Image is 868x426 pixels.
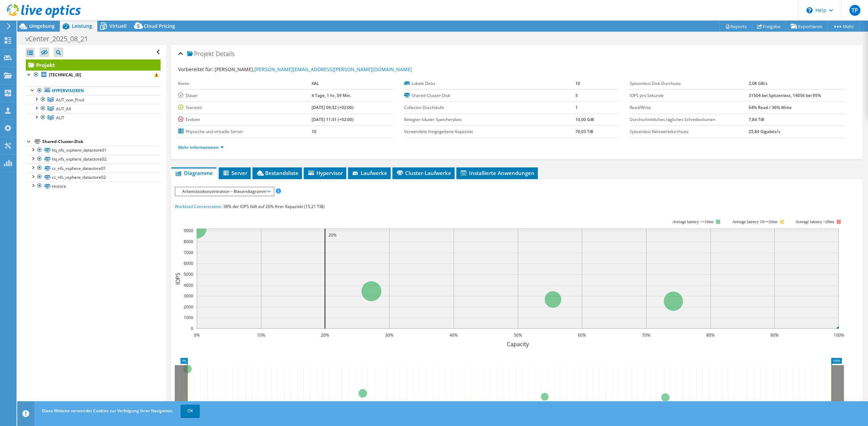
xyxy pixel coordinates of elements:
span: Cluster-Laufwerke [396,170,451,176]
a: cc_nfs_vsphere_datastore02 [26,173,161,182]
label: Belegter lokaler Speicherplatz [404,116,575,123]
text: 3000 [184,293,193,299]
text: 70% [642,332,650,338]
text: 9000 [184,228,193,233]
text: 5000 [184,271,193,277]
span: Server [222,170,247,176]
text: 80% [706,332,715,338]
text: 60% [578,332,586,338]
a: AUT [26,113,161,122]
text: 100% [833,332,844,338]
b: [DATE] 09:32 (+02:00) [312,105,354,110]
span: Bestandsliste [256,170,299,176]
label: Endzeit [178,116,312,123]
label: Verwendete freigegebene Kapazität [404,128,575,135]
span: AUT_non_Prod [56,97,84,103]
b: 76,03 TiB [575,129,593,134]
label: Dauer [178,92,312,99]
b: 10,00 GiB [575,117,594,122]
a: Mehr Informationen [178,144,224,150]
tspan: Average latency 10<=20ms [732,219,778,224]
span: [PERSON_NAME], [215,66,412,73]
span: Workload Concentration: [175,204,222,209]
b: [TECHNICAL_ID] [49,72,81,78]
span: TP [849,5,860,16]
label: Spitzenlast Disk-Durchsatz [630,80,749,87]
a: OK [181,405,200,417]
b: 2,08 GB/s [749,80,768,86]
label: Vorbereitet für: [178,66,214,73]
text: 50% [514,332,522,338]
b: 31504 bei Spitzenlast, 14056 bei 95% [749,92,821,98]
a: [PERSON_NAME][EMAIL_ADDRESS][PERSON_NAME][DOMAIN_NAME] [254,66,412,73]
span: Diagramme [175,170,213,176]
span: Umgebung [29,23,55,29]
label: Lokale Disks [404,80,575,87]
a: AUT_non_Prod [26,95,161,104]
span: AUT [56,115,64,121]
text: Capacity [507,340,529,348]
text: 6000 [184,260,193,266]
b: 64% Read / 36% Write [749,105,792,110]
text: 10% [257,332,265,338]
a: hq_nfs_vsphere_datastore01 [26,146,161,155]
b: 10 [312,129,316,134]
label: Read/Write [630,104,749,111]
span: Projekt [187,51,214,57]
text: 1000 [184,315,193,320]
a: Hypervisoren [26,86,161,95]
text: 0% [194,332,199,338]
b: 1 [575,105,578,110]
text: 20% [321,332,329,338]
text: 0 [191,326,193,331]
text: 30% [385,332,393,338]
text: 90% [770,332,779,338]
a: hq_nfs_vsphere_datastore02 [26,155,161,164]
a: Freigabe [752,21,786,32]
text: 7000 [184,250,193,255]
b: 25,84 Gigabits/s [749,129,780,134]
span: Diese Website verwendet Cookies zur Verfolgung Ihrer Navigation. [42,408,173,414]
a: [TECHNICAL_ID] [26,70,161,79]
tspan: Average latency <=10ms [672,219,714,224]
a: AUT_AX [26,104,161,113]
label: Durchschnittliches tägliches Schreibvolumen [630,116,749,123]
svg: \n [806,7,813,13]
span: Installierte Anwendungen [460,170,534,176]
label: Konto [178,80,312,87]
a: restore [26,182,161,190]
text: Average latency >20ms [795,219,834,224]
b: XAL [312,80,319,86]
a: Exportieren [785,21,828,32]
b: 5 [575,92,578,98]
label: Collector-Durchläufe [404,104,575,111]
label: Spitzenlast Netzwerkdurchsatz [630,128,749,135]
b: [DATE] 11:31 (+02:00) [312,117,354,122]
text: IOPS [174,273,182,285]
b: 4 Tage, 1 hr, 59 Min. [312,92,351,98]
label: Physische und virtuelle Server [178,128,312,135]
span: Hypervisor [307,170,343,176]
b: 7,84 TiB [749,117,764,122]
span: Virtuell [109,23,127,29]
a: Mehr [827,21,859,32]
a: Reports [719,21,752,32]
a: Projekt [26,59,161,70]
b: 10 [575,80,580,86]
span: 38% der IOPS fällt auf 20% Ihrer Kapazität (15,21 TiB) [223,204,325,209]
label: Startzeit [178,104,312,111]
text: 40% [449,332,458,338]
span: Details [216,50,235,58]
text: 4000 [184,282,193,288]
text: 20% [328,232,337,238]
label: IOPS pro Sekunde [630,92,749,99]
span: Laufwerke [351,170,387,176]
label: Shared-Cluster-Disk [404,92,575,99]
span: Leistung [72,23,92,29]
span: AUT_AX [56,106,71,112]
a: cc_nfs_vsphere_datastore01 [26,164,161,173]
text: 2000 [184,304,193,310]
h1: vCenter_2025_08_21 [22,35,99,43]
span: Cloud Pricing [144,23,175,29]
div: Shared-Cluster-Disk [42,138,161,146]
